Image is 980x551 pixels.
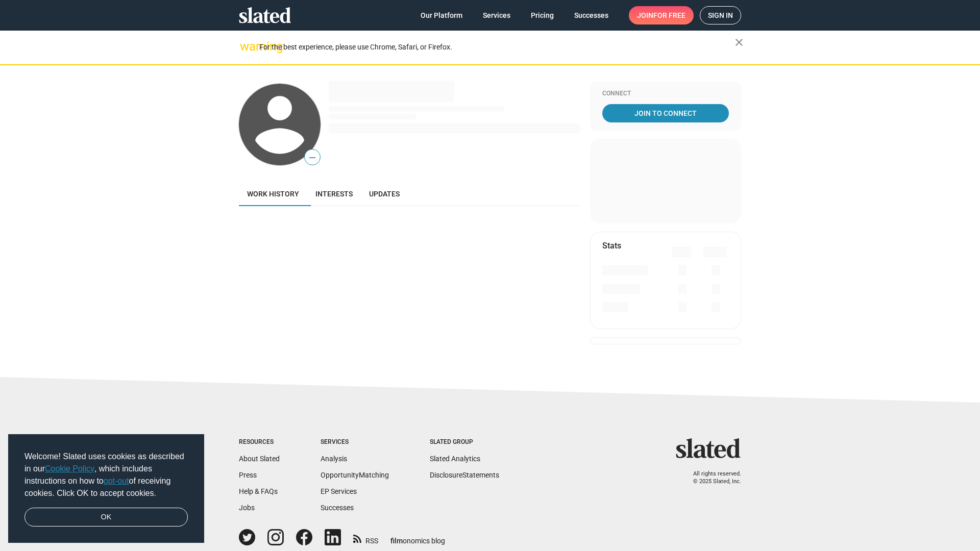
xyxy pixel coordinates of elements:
[239,487,278,495] a: Help & FAQs
[602,240,621,251] mat-card-title: Stats
[361,182,408,206] a: Updates
[637,6,685,24] span: Join
[321,487,357,495] a: EP Services
[430,471,499,479] a: DisclosureStatements
[307,182,361,206] a: Interests
[239,471,257,479] a: Press
[247,190,299,198] span: Work history
[239,504,255,512] a: Jobs
[602,90,729,98] div: Connect
[239,438,280,446] div: Resources
[602,104,729,122] a: Join To Connect
[700,6,741,24] a: Sign in
[430,455,480,463] a: Slated Analytics
[353,530,378,546] a: RSS
[523,6,562,24] a: Pricing
[321,504,354,512] a: Successes
[321,471,389,479] a: OpportunityMatching
[239,182,307,206] a: Work history
[369,190,400,198] span: Updates
[430,438,499,446] div: Slated Group
[653,6,685,24] span: for free
[412,6,471,24] a: Our Platform
[682,470,741,485] p: All rights reserved. © 2025 Slated, Inc.
[629,6,694,24] a: Joinfor free
[239,455,280,463] a: About Slated
[24,508,188,527] a: dismiss cookie message
[24,450,188,499] span: Welcome! Slated uses cookies as described in our , which includes instructions on how to of recei...
[259,40,735,54] div: For the best experience, please use Chrome, Safari, or Firefox.
[531,6,554,24] span: Pricing
[315,190,353,198] span: Interests
[104,477,129,485] a: opt-out
[390,537,403,545] span: film
[604,104,727,122] span: Join To Connect
[483,6,510,24] span: Services
[574,6,608,24] span: Successes
[421,6,462,24] span: Our Platform
[45,464,94,473] a: Cookie Policy
[708,7,733,24] span: Sign in
[240,40,252,53] mat-icon: warning
[8,434,204,543] div: cookieconsent
[321,455,347,463] a: Analysis
[390,528,445,546] a: filmonomics blog
[475,6,519,24] a: Services
[305,151,320,164] span: —
[566,6,617,24] a: Successes
[321,438,389,446] div: Services
[733,36,745,48] mat-icon: close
